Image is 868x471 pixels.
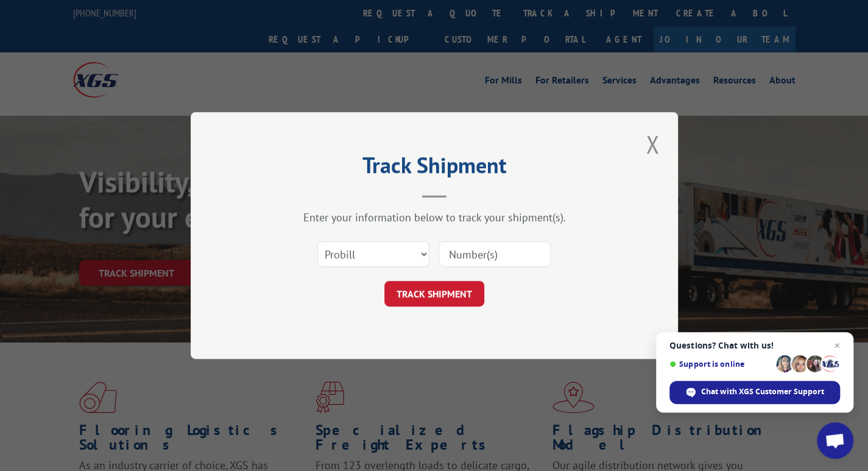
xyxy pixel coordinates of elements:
[701,386,824,397] span: Chat with XGS Customer Support
[669,381,840,404] span: Chat with XGS Customer Support
[439,241,551,267] input: Number(s)
[384,281,484,306] button: TRACK SHIPMENT
[817,422,853,459] a: Open chat
[669,359,772,369] span: Support is online
[252,210,617,224] div: Enter your information below to track your shipment(s).
[252,157,617,180] h2: Track Shipment
[642,127,663,161] button: Close modal
[669,341,840,350] span: Questions? Chat with us!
